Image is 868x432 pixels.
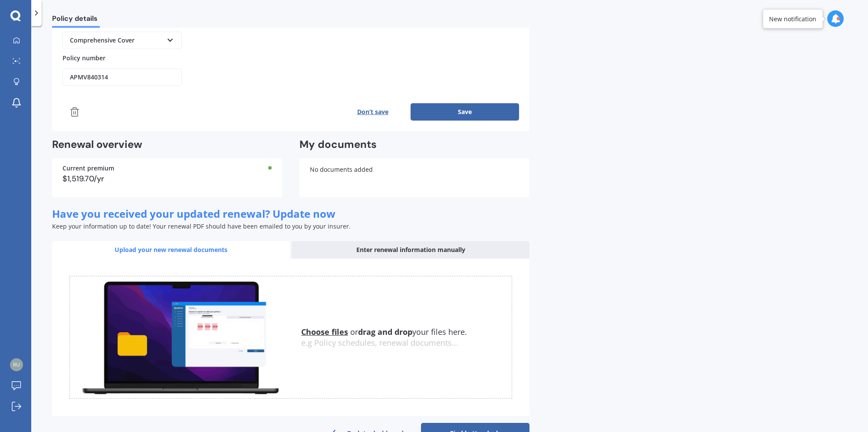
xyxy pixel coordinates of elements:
[70,36,163,45] div: Comprehensive Cover
[299,158,529,197] div: No documents added
[358,327,412,337] b: drag and drop
[52,14,100,26] span: Policy details
[335,103,411,121] button: Don’t save
[411,103,519,121] button: Save
[52,206,335,221] span: Have you received your updated renewal? Update now
[299,138,377,151] h2: My documents
[769,14,816,23] div: New notification
[52,222,351,230] span: Keep your information up to date! Your renewal PDF should have been emailed to you by your insurer.
[292,241,529,259] div: Enter renewal information manually
[62,69,182,86] input: Enter policy number
[62,54,105,62] span: Policy number
[301,327,467,337] span: or your files here.
[70,276,291,398] img: upload.de96410c8ce839c3fdd5.gif
[52,241,290,259] div: Upload your new renewal documents
[62,165,272,171] div: Current premium
[10,358,23,371] img: 075e68c65372dd7f12669ca265d3e6a3
[301,327,348,337] u: Choose files
[62,175,272,183] div: $1,519.70/yr
[301,338,512,348] div: e.g Policy schedules, renewal documents...
[52,138,282,151] h2: Renewal overview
